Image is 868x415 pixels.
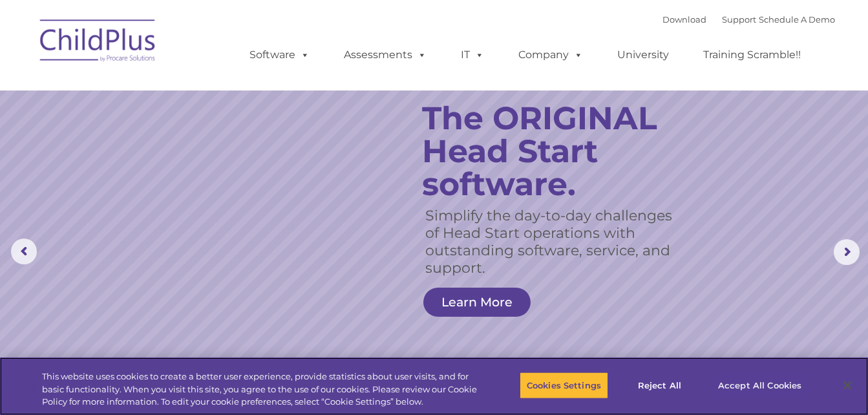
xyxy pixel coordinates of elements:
[711,372,809,399] button: Accept All Cookies
[722,14,756,25] a: Support
[604,42,682,68] a: University
[520,372,608,399] button: Cookies Settings
[34,10,163,75] img: ChildPlus by Procare Solutions
[423,288,531,317] a: Learn More
[331,42,439,68] a: Assessments
[662,14,706,25] a: Download
[237,42,323,68] a: Software
[759,14,835,25] a: Schedule A Demo
[833,371,862,399] button: Close
[448,42,497,68] a: IT
[619,372,700,399] button: Reject All
[42,370,478,409] div: This website uses cookies to create a better user experience, provide statistics about user visit...
[425,207,679,277] rs-layer: Simplify the day-to-day challenges of Head Start operations with outstanding software, service, a...
[505,42,596,68] a: Company
[180,85,219,95] span: Last name
[690,42,814,68] a: Training Scramble!!
[422,101,693,200] rs-layer: The ORIGINAL Head Start software.
[662,14,835,25] font: |
[180,138,235,148] span: Phone number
